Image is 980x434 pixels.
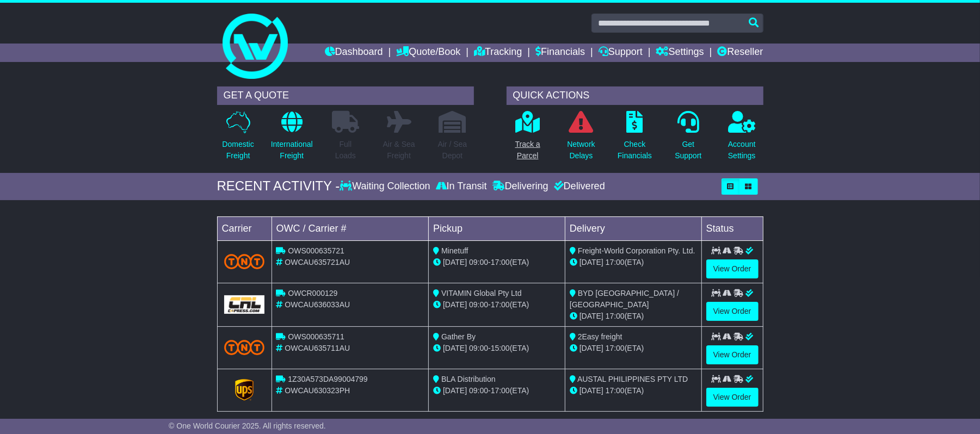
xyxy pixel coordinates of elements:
div: (ETA) [570,311,697,322]
span: OWCAU636033AU [285,300,350,309]
a: Tracking [474,44,522,62]
span: Gather By [441,332,476,341]
td: Delivery [565,216,701,240]
span: [DATE] [580,312,603,320]
img: TNT_Domestic.png [224,254,265,269]
img: GetCarrierServiceLogo [224,295,265,314]
a: Dashboard [325,44,383,62]
a: View Order [706,259,759,278]
p: Get Support [675,139,701,162]
p: Air / Sea Depot [438,139,467,162]
span: AUSTAL PHILIPPINES PTY LTD [577,375,688,383]
div: (ETA) [570,343,697,354]
span: 09:00 [469,386,488,395]
span: 17:00 [606,312,625,320]
div: (ETA) [570,385,697,396]
span: OWCR000129 [288,289,337,297]
div: QUICK ACTIONS [507,86,763,105]
a: NetworkDelays [566,110,595,168]
a: InternationalFreight [270,110,313,168]
span: 2Easy freight [578,332,622,341]
span: OWCAU630323PH [285,386,350,395]
div: - (ETA) [433,343,560,354]
div: Delivered [551,181,605,193]
td: OWC / Carrier # [272,216,429,240]
span: [DATE] [443,344,467,352]
span: OWCAU635711AU [285,344,350,352]
span: OWCAU635721AU [285,258,350,266]
div: - (ETA) [433,299,560,311]
div: (ETA) [570,257,697,268]
span: [DATE] [580,258,603,266]
span: [DATE] [443,258,467,266]
span: © One World Courier 2025. All rights reserved. [169,421,326,430]
a: Support [599,44,643,62]
img: GetCarrierServiceLogo [235,379,254,401]
a: Reseller [717,44,763,62]
span: 09:00 [469,344,488,352]
span: [DATE] [443,386,467,395]
div: RECENT ACTIVITY - [217,178,340,194]
td: Status [701,216,763,240]
span: OWS000635721 [288,246,344,255]
p: Domestic Freight [222,139,254,162]
a: Quote/Book [396,44,460,62]
a: AccountSettings [728,110,756,168]
p: Air & Sea Freight [383,139,415,162]
a: CheckFinancials [617,110,652,168]
span: [DATE] [580,386,603,395]
div: GET A QUOTE [217,86,474,105]
img: TNT_Domestic.png [224,340,265,355]
a: DomesticFreight [221,110,254,168]
div: In Transit [433,181,490,193]
a: Financials [535,44,585,62]
span: 09:00 [469,258,488,266]
a: Track aParcel [515,110,541,168]
span: OWS000635711 [288,332,344,341]
a: View Order [706,302,759,321]
span: Freight-World Corporation Pty. Ltd. [578,246,695,255]
div: - (ETA) [433,385,560,396]
span: [DATE] [580,344,603,352]
a: View Order [706,388,759,407]
span: 17:00 [491,258,510,266]
span: Minetuff [441,246,469,255]
p: Full Loads [332,139,359,162]
a: GetSupport [674,110,702,168]
div: Delivering [490,181,551,193]
span: [DATE] [443,300,467,309]
span: BLA Distribution [441,375,496,383]
td: Carrier [217,216,272,240]
span: 17:00 [606,386,625,395]
a: Settings [656,44,704,62]
span: VITAMIN Global Pty Ltd [441,289,522,297]
span: BYD [GEOGRAPHIC_DATA] / [GEOGRAPHIC_DATA] [570,289,679,309]
span: 17:00 [606,344,625,352]
a: View Order [706,345,759,364]
p: Check Financials [618,139,652,162]
span: 17:00 [491,300,510,309]
span: 17:00 [606,258,625,266]
p: International Freight [271,139,313,162]
div: - (ETA) [433,257,560,268]
span: 1Z30A573DA99004799 [288,375,367,383]
p: Network Delays [567,139,595,162]
span: 17:00 [491,386,510,395]
div: Waiting Collection [340,181,433,193]
span: 15:00 [491,344,510,352]
td: Pickup [429,216,565,240]
span: 09:00 [469,300,488,309]
p: Account Settings [728,139,756,162]
p: Track a Parcel [515,139,540,162]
